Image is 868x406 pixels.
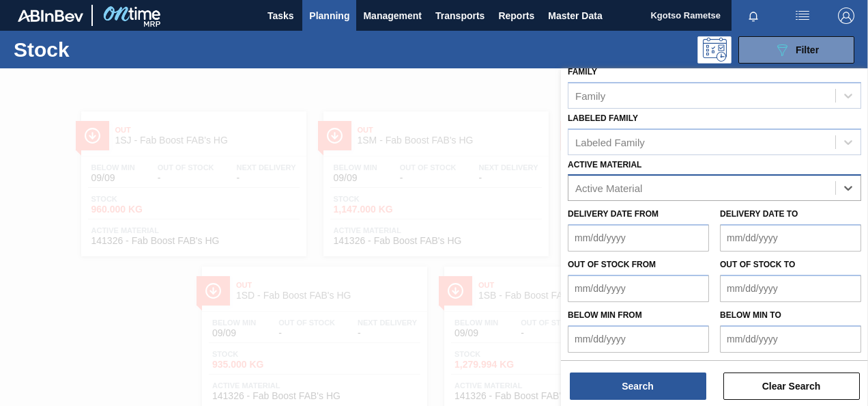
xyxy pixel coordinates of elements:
[720,224,861,252] input: mm/dd/yyyy
[720,325,861,353] input: mm/dd/yyyy
[697,36,732,64] div: Programming: no user selected
[568,160,641,170] label: Active Material
[720,310,781,320] label: Below Min to
[265,8,295,24] span: Tasks
[575,136,645,148] div: Labeled Family
[575,90,605,101] div: Family
[794,8,811,24] img: userActions
[14,42,202,57] h1: Stock
[568,325,709,353] input: mm/dd/yyyy
[575,182,642,194] div: Active Material
[568,275,709,302] input: mm/dd/yyyy
[568,113,638,123] label: Labeled Family
[568,209,659,219] label: Delivery Date from
[309,8,349,24] span: Planning
[720,209,798,219] label: Delivery Date to
[568,310,642,320] label: Below Min from
[363,8,422,24] span: Management
[18,10,83,22] img: TNhmsLtSVTkK8tSr43FrP2fwEKptu5GPRR3wAAAABJRU5ErkJggg==
[498,8,534,24] span: Reports
[796,44,819,55] span: Filter
[732,6,775,25] button: Notifications
[720,275,861,302] input: mm/dd/yyyy
[720,260,795,269] label: Out of Stock to
[568,260,656,269] label: Out of Stock from
[548,8,602,24] span: Master Data
[435,8,484,24] span: Transports
[838,8,854,24] img: Logout
[568,67,597,77] label: Family
[738,36,854,64] button: Filter
[568,224,709,252] input: mm/dd/yyyy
